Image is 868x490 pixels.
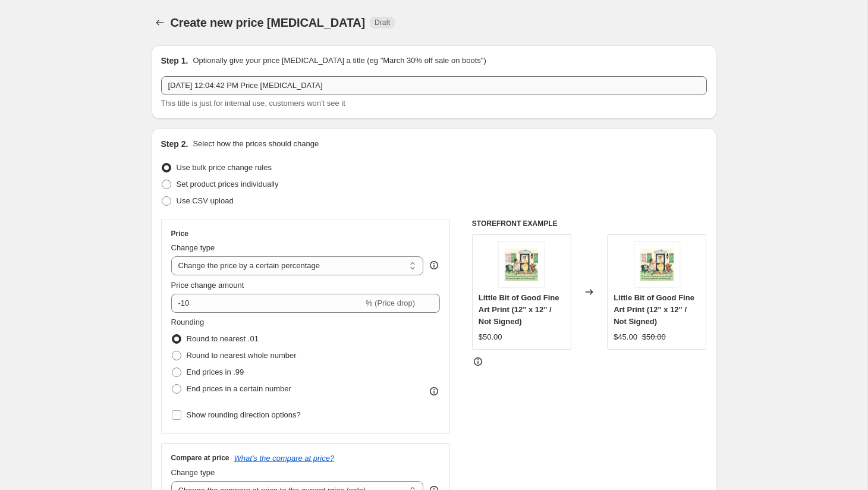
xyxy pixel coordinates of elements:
span: This title is just for internal use, customers won't see it [161,99,345,108]
h6: STOREFRONT EXAMPLE [472,219,707,228]
p: Select how the prices should change [193,138,319,150]
span: End prices in a certain number [187,384,291,393]
span: End prices in .99 [187,367,244,376]
span: $50.00 [479,332,502,341]
p: Optionally give your price [MEDICAL_DATA] a title (eg "March 30% off sale on boots") [193,55,486,67]
h3: Compare at price [171,453,229,463]
h2: Step 2. [161,138,188,150]
span: Rounding [171,318,205,326]
span: Little Bit of Good Fine Art Print (12" x 12" / Not Signed) [479,293,559,326]
span: Round to nearest .01 [187,334,259,343]
span: Use CSV upload [177,196,234,205]
img: LittleBitOfGood_80x.jpg [498,241,545,288]
span: Create new price [MEDICAL_DATA] [171,16,366,29]
span: Set product prices individually [177,180,279,189]
span: $50.00 [642,332,666,341]
span: Round to nearest whole number [187,351,297,360]
span: Change type [171,468,215,477]
span: $45.00 [614,332,637,341]
span: Use bulk price change rules [177,163,272,172]
span: Price change amount [171,281,244,290]
span: Little Bit of Good Fine Art Print (12" x 12" / Not Signed) [614,293,694,326]
span: Draft [375,18,390,27]
h3: Price [171,229,188,238]
button: What's the compare at price? [234,454,335,463]
button: Price change jobs [152,14,168,31]
img: LittleBitOfGood_80x.jpg [633,241,681,288]
div: help [428,259,440,271]
input: 30% off holiday sale [161,76,707,95]
span: Show rounding direction options? [187,410,301,419]
h2: Step 1. [161,55,188,67]
span: Change type [171,243,215,252]
input: -15 [171,294,363,313]
span: % (Price drop) [366,299,415,307]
